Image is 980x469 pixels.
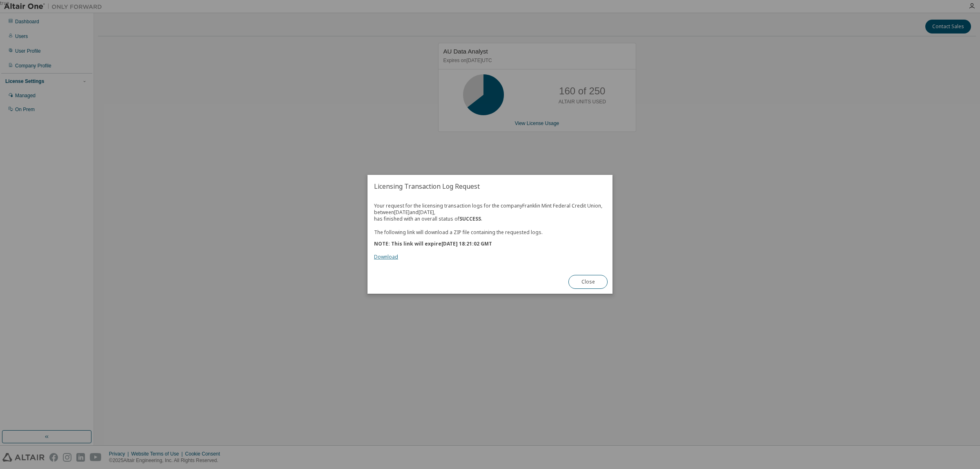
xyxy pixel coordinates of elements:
a: Download [374,254,398,261]
b: SUCCESS [459,215,481,222]
button: Close [568,275,608,289]
div: Your request for the licensing transaction logs for the company Franklin Mint Federal Credit Unio... [374,203,606,260]
b: NOTE: This link will expire [DATE] 18:21:02 GMT [374,241,492,248]
h2: Licensing Transaction Log Request [367,175,612,198]
p: The following link will download a ZIP file containing the requested logs. [374,229,606,236]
